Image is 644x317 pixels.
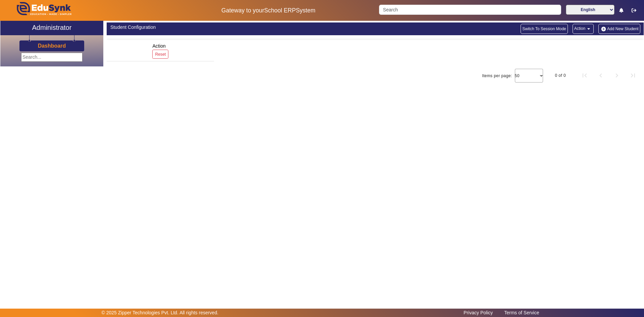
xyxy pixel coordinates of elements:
button: Reset [152,50,168,59]
a: Terms of Service [501,308,542,317]
a: Dashboard [38,42,66,49]
button: Switch To Session Mode [521,24,568,34]
button: First page [577,67,593,84]
button: Next page [609,67,625,84]
span: School ERP [264,7,296,14]
button: Add New Student [598,24,640,34]
div: Action [150,40,171,61]
button: Last page [625,67,641,84]
p: © 2025 Zipper Technologies Pvt. Ltd. All rights reserved. [102,309,219,316]
input: Search... [21,53,83,62]
h5: Gateway to your System [165,7,372,14]
h2: Administrator [32,23,72,32]
button: Action [573,24,594,34]
div: Items per page: [482,72,512,79]
div: 0 of 0 [555,72,566,79]
a: Privacy Policy [460,308,496,317]
input: Search [379,5,561,15]
a: Administrator [0,21,103,35]
div: Student Configuration [110,24,372,31]
button: Previous page [593,67,609,84]
mat-icon: arrow_drop_down [585,25,592,32]
img: add-new-student.png [600,26,607,32]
